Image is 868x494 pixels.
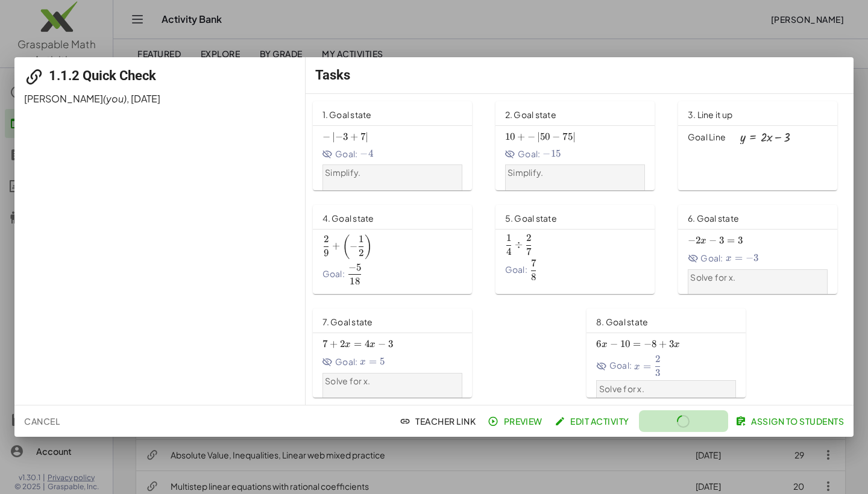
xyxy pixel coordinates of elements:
[378,338,386,350] span: −
[359,233,363,245] span: 1
[506,232,511,244] span: 1
[322,149,333,160] i: Goal State is hidden.
[350,240,357,252] span: −
[688,253,699,264] i: Goal State is hidden.
[313,308,573,398] a: 7. Goal stateGoal:Solve for x.
[738,416,844,427] span: Assign to Students
[322,109,372,120] span: 1. Goal state
[24,92,103,105] span: [PERSON_NAME]
[537,131,540,143] span: ∣
[733,410,849,432] button: Assign to Students
[342,234,350,259] span: (
[688,109,732,120] span: 3. Line it up
[542,148,550,160] span: −
[322,357,333,367] i: Goal State is hidden.
[552,131,560,143] span: −
[678,101,846,190] a: 3. Line it upGoal Line
[365,234,372,259] span: )
[690,272,825,284] p: Solve for x.
[727,234,735,246] span: =
[313,205,481,294] a: 4. Goal stateGoal:
[674,340,680,349] span: x
[688,252,723,264] span: Goal:
[726,254,732,263] span: x
[370,340,376,349] span: x
[495,101,664,190] a: 2. Goal stateGoal:Simplify.
[746,252,753,264] span: −
[599,383,734,395] p: Solve for x.
[610,338,618,350] span: −
[485,410,547,432] button: Preview
[506,246,511,258] span: 4
[505,148,541,160] span: Goal:
[573,131,576,143] span: ∣
[324,233,329,245] span: 2
[325,167,459,179] p: Simplify.
[322,355,358,368] span: Goal:
[517,131,525,143] span: +
[688,131,726,143] span: Goal Line
[356,261,361,274] span: 5
[103,92,127,105] span: (you)
[361,264,362,277] span: ​
[397,410,480,432] button: Teacher Link
[402,416,476,427] span: Teacher Link
[345,340,351,349] span: x
[738,234,743,246] span: 3
[330,338,338,350] span: +
[688,234,696,246] span: −
[350,131,358,143] span: +
[363,236,365,249] span: ​
[652,338,656,350] span: 8
[531,271,536,283] span: 8
[369,355,377,367] span: =
[659,338,667,350] span: +
[332,131,335,143] span: ∣
[669,338,674,350] span: 3
[332,240,340,252] span: +
[678,205,846,294] a: 6. Goal stateGoal:Solve for x.
[24,416,60,427] span: Cancel
[505,131,515,143] span: 10
[388,338,393,350] span: 3
[536,260,537,273] span: ​
[596,361,607,372] i: Goal State is hidden.
[322,148,358,160] span: Goal:
[515,239,523,251] span: ÷
[511,234,512,248] span: ​
[696,234,700,246] span: 2
[322,264,345,284] span: Goal:
[552,410,634,432] button: Edit Activity
[531,234,532,248] span: ​
[634,362,640,372] span: x
[527,131,535,143] span: −
[596,316,648,327] span: 8. Goal state
[343,131,348,143] span: 3
[322,338,327,350] span: 7
[359,247,363,259] span: 2
[127,92,160,105] span: , [DATE]
[557,416,629,427] span: Edit Activity
[306,57,854,93] div: Tasks
[508,167,642,179] p: Simplify.
[490,416,542,427] span: Preview
[360,148,368,160] span: −
[531,257,536,269] span: 7
[340,338,345,350] span: 2
[660,355,661,369] span: ​
[596,355,632,376] span: Goal:
[505,260,527,280] span: Goal:
[325,375,459,387] p: Solve for x.
[688,213,739,224] span: 6. Goal state
[505,149,516,160] i: Goal State is hidden.
[540,131,550,143] span: 50
[633,338,641,350] span: =
[360,357,366,367] span: x
[700,236,706,246] span: x
[322,316,373,327] span: 7. Goal state
[709,234,717,246] span: −
[644,338,652,350] span: −
[329,236,330,249] span: ​
[368,148,373,160] span: 4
